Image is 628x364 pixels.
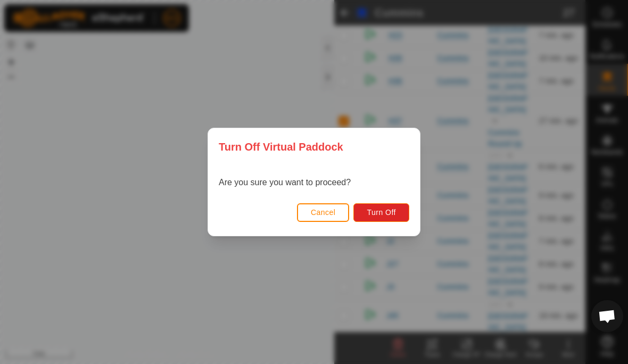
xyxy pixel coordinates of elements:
p: Are you sure you want to proceed? [219,176,351,189]
span: Turn Off [367,208,396,217]
span: Cancel [311,208,336,217]
button: Cancel [297,203,350,222]
button: Turn Off [353,203,409,222]
div: Open chat [591,300,623,332]
span: Turn Off Virtual Paddock [219,139,343,155]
